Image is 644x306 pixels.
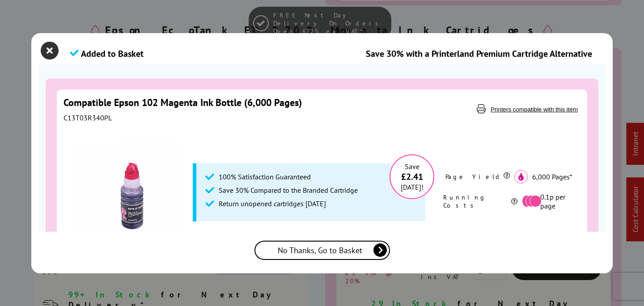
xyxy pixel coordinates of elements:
span: Save [405,162,419,171]
li: 0.1p per page [522,192,572,210]
span: No Thanks, Go to Basket [278,245,367,255]
div: Save 30% with a Printerland Premium Cartridge Alternative [366,48,592,59]
div: C13T03R340PL [64,113,461,122]
div: Page Yield [445,170,510,183]
span: Return unopened cartridges [DATE] [219,199,326,208]
a: Compatible Epson 102 Magenta Ink Bottle (6,000 Pages) [64,96,302,109]
span: [DATE]! [401,183,424,191]
img: Compatible Epson 102 Magenta Ink Bottle (6,000 Pages) [72,136,184,247]
img: magenta_icon.svg [514,170,528,183]
span: 100% Satisfaction Guaranteed [219,172,311,181]
div: Running Costs [443,192,517,210]
span: Added to Basket [81,48,144,59]
button: close modal [43,44,56,57]
button: Printers compatible with this item [488,106,580,113]
span: Save 30% Compared to the Branded Cartridge [219,186,358,195]
a: No Thanks, Go to Basket [254,241,390,260]
span: £2.41 [401,171,423,183]
span: 6,000 Pages* [532,172,572,181]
